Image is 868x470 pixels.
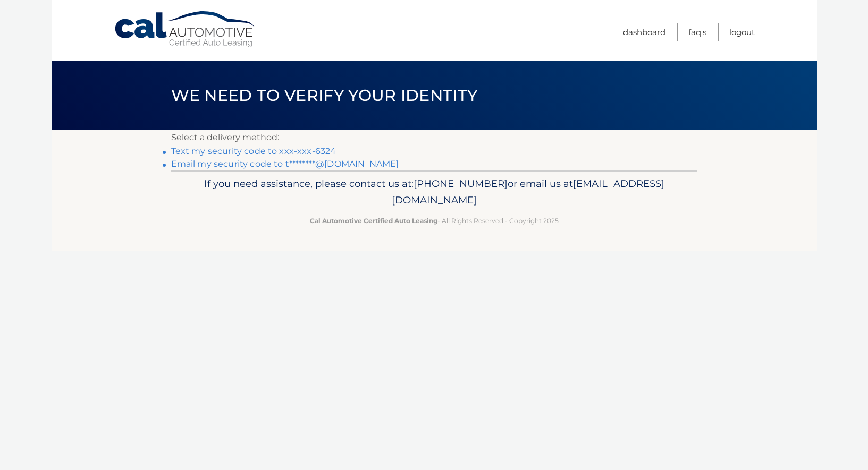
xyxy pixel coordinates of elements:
p: Select a delivery method: [171,130,697,145]
p: If you need assistance, please contact us at: or email us at [178,175,690,209]
a: Dashboard [623,23,665,41]
span: [PHONE_NUMBER] [414,177,508,190]
span: We need to verify your identity [171,86,478,105]
a: FAQ's [688,23,706,41]
p: - All Rights Reserved - Copyright 2025 [178,215,690,226]
a: Logout [729,23,755,41]
a: Cal Automotive [114,11,257,48]
a: Text my security code to xxx-xxx-6324 [171,146,336,156]
strong: Cal Automotive Certified Auto Leasing [310,217,437,225]
a: Email my security code to t********@[DOMAIN_NAME] [171,159,399,169]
